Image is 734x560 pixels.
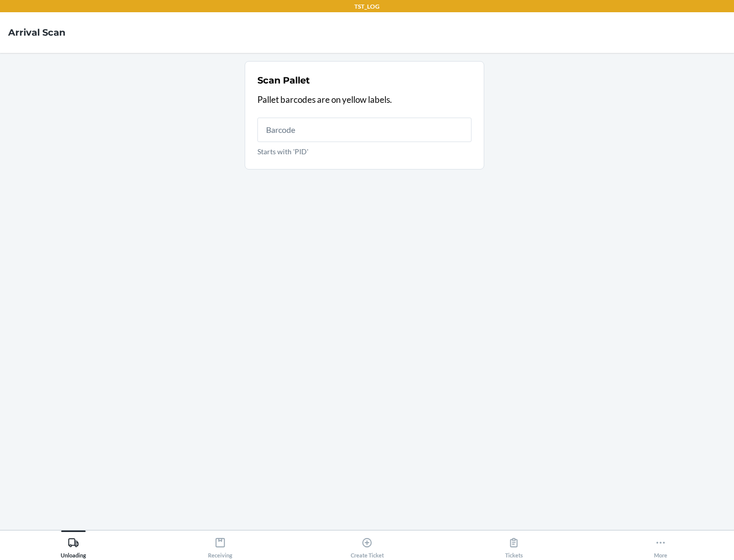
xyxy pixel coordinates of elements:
[354,2,380,11] p: TST_LOG
[505,533,523,558] div: Tickets
[654,533,667,558] div: More
[587,530,734,558] button: More
[257,93,471,106] p: Pallet barcodes are on yellow labels.
[440,530,587,558] button: Tickets
[147,530,294,558] button: Receiving
[8,26,65,39] h4: Arrival Scan
[208,533,232,558] div: Receiving
[294,530,440,558] button: Create Ticket
[257,146,471,157] p: Starts with 'PID'
[257,74,310,87] h2: Scan Pallet
[61,533,86,558] div: Unloading
[257,118,471,142] input: Starts with 'PID'
[351,533,384,558] div: Create Ticket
